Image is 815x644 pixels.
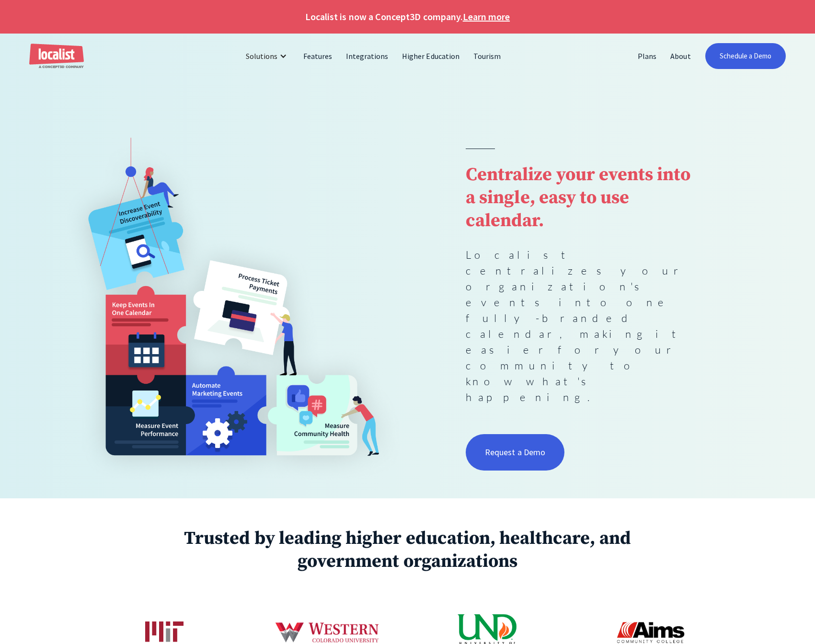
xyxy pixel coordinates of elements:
a: Integrations [339,45,395,68]
a: home [29,44,84,69]
a: Features [297,45,339,68]
img: Massachusetts Institute of Technology logo [145,621,184,643]
a: Learn more [463,10,510,24]
div: Solutions [239,45,297,68]
p: Localist centralizes your organization's events into one fully-branded calendar, making it easier... [466,247,699,405]
strong: Centralize your events into a single, easy to use calendar. [466,163,690,232]
a: About [664,45,698,68]
a: Plans [631,45,664,68]
a: Higher Education [395,45,467,68]
a: Request a Demo [466,434,564,471]
a: Schedule a Demo [705,43,786,69]
div: Solutions [246,50,277,62]
a: Tourism [467,45,508,68]
strong: Trusted by leading higher education, healthcare, and government organizations [184,527,631,573]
